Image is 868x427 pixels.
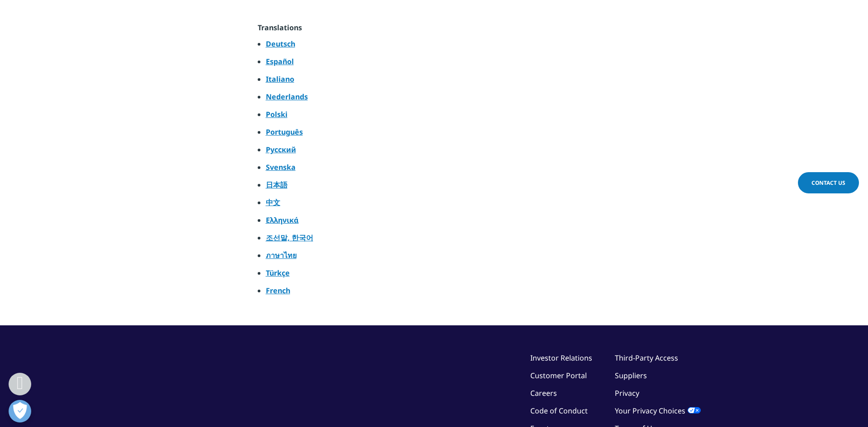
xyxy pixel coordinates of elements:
[266,233,313,243] a: 조선말, 한국어
[266,250,297,260] a: ภาษาไทย
[266,286,290,296] a: French
[615,371,647,380] a: Suppliers
[266,74,294,84] a: Italiano
[266,56,294,66] a: Español
[266,162,296,172] a: Svenska
[266,145,296,155] a: Русский
[9,400,31,422] button: Open Preferences
[615,388,639,398] a: Privacy
[530,388,557,398] a: Careers
[266,180,288,190] a: 日本語
[530,406,588,416] a: Code of Conduct
[266,92,308,102] a: Nederlands
[530,353,592,363] a: Investor Relations
[615,406,701,416] a: Your Privacy Choices
[266,39,295,49] a: Deutsch
[266,109,288,119] a: Polski
[266,268,290,278] a: Türkçe
[266,215,299,225] a: Ελληνικά
[798,172,859,193] a: Contact Us
[258,23,302,33] strong: Translations
[811,179,845,187] span: Contact Us
[266,197,280,207] a: 中文
[615,353,678,363] a: Third-Party Access
[266,127,303,137] a: Português
[530,371,587,380] a: Customer Portal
